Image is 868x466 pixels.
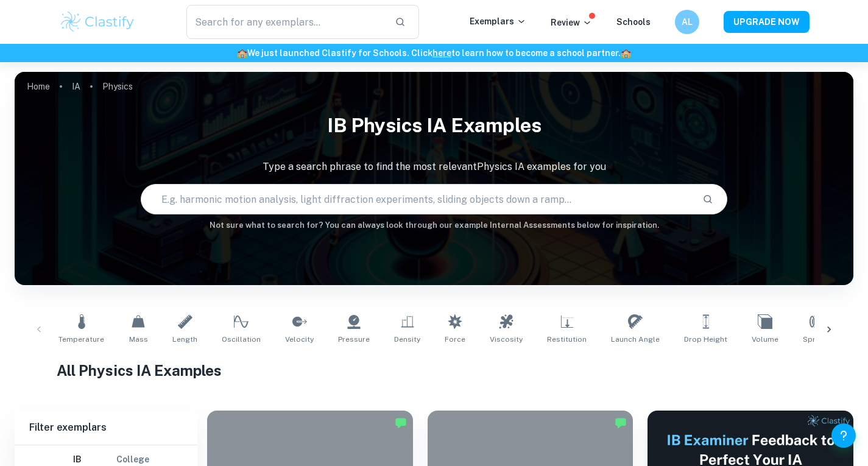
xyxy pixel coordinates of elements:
span: Drop Height [684,334,727,345]
h6: Not sure what to search for? You can always look through our example Internal Assessments below f... [15,219,853,231]
h1: IB Physics IA examples [15,106,853,145]
span: Launch Angle [611,334,660,345]
a: here [432,48,451,58]
span: Mass [129,334,148,345]
h6: Filter exemplars [15,411,197,445]
button: Help and Feedback [831,423,856,448]
span: Velocity [285,334,314,345]
p: Type a search phrase to find the most relevant Physics IA examples for you [15,160,853,174]
a: Schools [616,17,651,27]
p: Physics [102,80,133,93]
span: Restitution [547,334,587,345]
span: Density [394,334,420,345]
button: UPGRADE NOW [724,11,810,33]
input: Search for any exemplars... [186,5,386,39]
input: E.g. harmonic motion analysis, light diffraction experiments, sliding objects down a ramp... [141,182,693,216]
button: Search [697,189,718,210]
span: 🏫 [621,48,631,58]
span: Temperature [58,334,104,345]
span: Force [445,334,465,345]
h6: We just launched Clastify for Schools. Click to learn how to become a school partner. [2,46,866,60]
p: Review [551,16,592,29]
span: Volume [752,334,778,345]
img: Clastify logo [59,10,136,34]
img: Marked [395,417,407,429]
span: Length [172,334,197,345]
span: Springs [803,334,831,345]
h1: All Physics IA Examples [57,359,811,381]
a: Home [27,78,50,95]
img: Marked [615,417,627,429]
h6: AL [680,15,694,29]
p: Exemplars [470,15,526,28]
span: 🏫 [237,48,247,58]
span: Pressure [338,334,370,345]
span: Oscillation [222,334,261,345]
span: Viscosity [490,334,523,345]
button: AL [675,10,699,34]
a: IA [72,78,80,95]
